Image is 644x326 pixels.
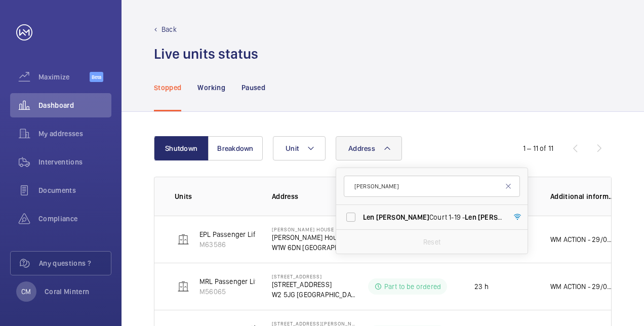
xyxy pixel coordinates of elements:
[272,191,357,201] p: Address
[478,213,531,221] span: [PERSON_NAME]
[474,281,489,292] p: 23 h
[272,273,357,279] p: [STREET_ADDRESS]
[38,214,111,224] span: Compliance
[45,287,90,297] p: Coral Mintern
[21,287,31,297] p: CM
[286,144,299,152] span: Unit
[523,143,553,153] div: 1 – 11 of 11
[272,242,357,253] p: W1W 6DN [GEOGRAPHIC_DATA]
[177,280,189,293] img: elevator.svg
[423,237,440,247] p: Reset
[363,213,375,221] span: Len
[376,213,429,221] span: [PERSON_NAME]
[241,83,265,93] p: Paused
[272,290,357,300] p: W2 5JG [GEOGRAPHIC_DATA]
[465,213,476,221] span: Len
[199,239,272,250] p: M63586
[154,45,258,63] h1: Live units status
[199,287,276,297] p: M56065
[38,157,111,167] span: Interventions
[273,136,326,160] button: Unit
[39,258,111,268] span: Any questions ?
[154,83,181,93] p: Stopped
[363,212,502,222] span: Court 1-19 - [STREET_ADDRESS]
[90,72,103,82] span: Beta
[199,229,272,239] p: EPL Passenger Lift No 1
[38,72,90,82] span: Maximize
[272,232,357,242] p: [PERSON_NAME] House
[177,233,189,246] img: elevator.svg
[162,24,177,34] p: Back
[38,129,111,139] span: My addresses
[384,281,441,292] p: Part to be ordered
[344,176,520,197] input: Search by address
[550,234,615,244] p: WM ACTION - 29/08 - Engineer re attending for details on rollers 28/08 - New rollers required
[550,191,615,201] p: Additional information
[272,279,357,290] p: [STREET_ADDRESS]
[199,276,276,287] p: MRL Passenger Lift SELE
[208,136,263,160] button: Breakdown
[348,144,375,152] span: Address
[38,100,111,110] span: Dashboard
[154,136,209,160] button: Shutdown
[550,281,615,292] p: WM ACTION - 29/08 - New brake switches required, sourcing eta
[336,136,402,160] button: Address
[175,191,256,201] p: Units
[272,226,357,232] p: [PERSON_NAME] House - High Risk Building
[197,83,225,93] p: Working
[38,185,111,195] span: Documents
